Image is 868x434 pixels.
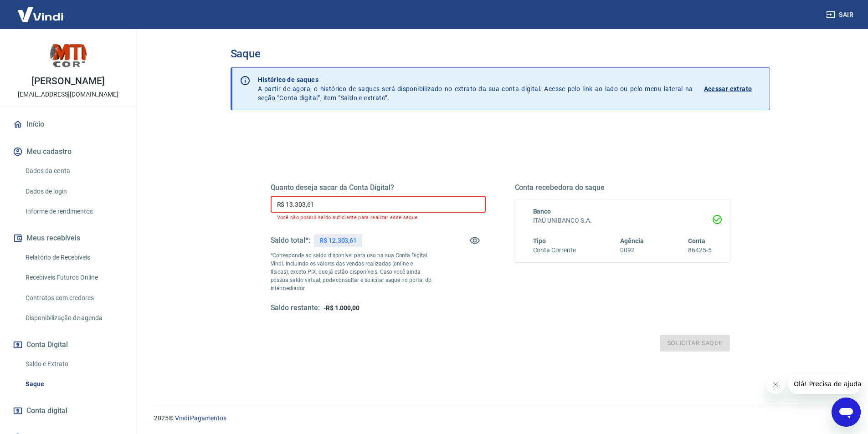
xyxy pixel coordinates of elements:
[22,268,125,287] a: Recebíveis Futuros Online
[231,47,770,60] h3: Saque
[277,214,479,220] p: Você não possui saldo suficiente para realizar esse saque.
[258,75,693,102] p: A partir de agora, o histórico de saques será disponibilizado no extrato da sua conta digital. Ac...
[50,36,87,73] img: 1f494eca-1640-4458-8146-c94c07253339.jpeg
[11,0,70,28] img: Vindi
[22,248,125,267] a: Relatório de Recebíveis
[271,236,310,245] h5: Saldo total*:
[533,208,551,215] span: Banco
[620,237,644,245] span: Agência
[11,142,125,162] button: Meu cadastro
[258,75,693,84] p: Histórico de saques
[22,309,125,327] a: Disponibilização de agenda
[22,162,125,180] a: Dados da conta
[319,236,357,245] p: R$ 12.303,61
[22,182,125,201] a: Dados de login
[533,245,576,255] h6: Conta Corrente
[704,75,762,102] a: Acessar extrato
[11,228,125,248] button: Meus recebíveis
[515,183,730,192] h5: Conta recebedora do saque
[22,375,125,393] a: Saque
[271,303,320,313] h5: Saldo restante:
[11,335,125,355] button: Conta Digital
[832,398,861,427] iframe: Botão para abrir a janela de mensagens
[18,90,118,99] p: [EMAIL_ADDRESS][DOMAIN_NAME]
[11,114,125,134] a: Início
[824,6,857,23] button: Sair
[271,251,432,292] p: *Corresponde ao saldo disponível para uso na sua Conta Digital Vindi. Incluindo os valores das ve...
[688,245,712,255] h6: 86425-5
[175,414,226,422] a: Vindi Pagamentos
[788,374,861,394] iframe: Mensagem da empresa
[620,245,644,255] h6: 0092
[26,404,67,417] span: Conta digital
[5,6,77,14] span: Olá! Precisa de ajuda?
[533,216,712,225] h6: ITAÚ UNIBANCO S.A.
[154,414,846,423] p: 2025 ©
[271,183,486,192] h5: Quanto deseja sacar da Conta Digital?
[22,289,125,307] a: Contratos com credores
[688,237,705,245] span: Conta
[533,237,546,245] span: Tipo
[766,376,785,394] iframe: Fechar mensagem
[31,77,104,86] p: [PERSON_NAME]
[324,304,360,311] span: -R$ 1.000,00
[704,84,752,93] p: Acessar extrato
[22,202,125,221] a: Informe de rendimentos
[11,401,125,421] a: Conta digital
[22,355,125,373] a: Saldo e Extrato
